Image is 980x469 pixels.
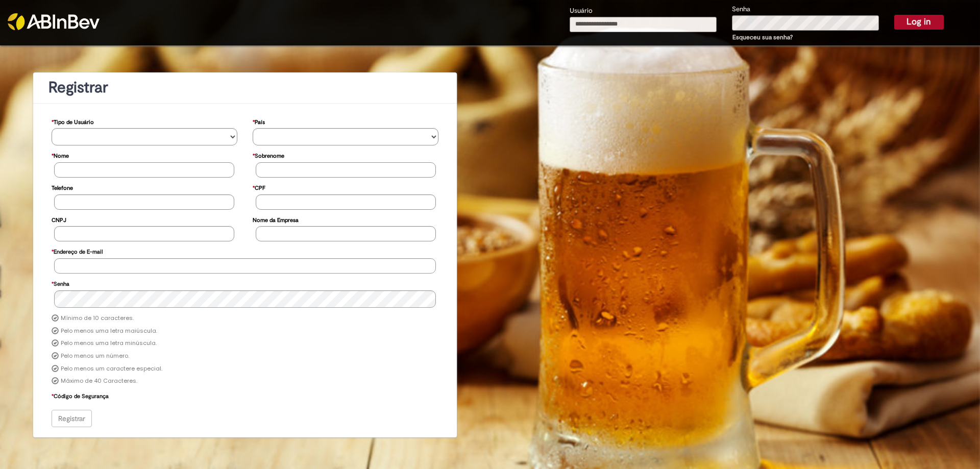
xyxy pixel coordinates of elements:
label: Tipo de Usuário [52,114,94,129]
label: Máximo de 40 Caracteres. [61,377,137,385]
img: ABInbev-white.png [8,13,100,30]
h1: Registrar [48,79,442,96]
label: País [253,114,265,129]
label: Código de Segurança [52,388,109,403]
label: CNPJ [52,212,66,227]
label: Pelo menos uma letra minúscula. [61,339,157,348]
button: Log in [894,15,944,29]
label: Sobrenome [253,147,284,162]
a: Esqueceu sua senha? [732,33,793,41]
label: Usuário [570,6,593,16]
label: Pelo menos um número. [61,352,129,360]
label: Pelo menos um caractere especial. [61,365,162,373]
label: Mínimo de 10 caracteres. [61,314,134,323]
label: Senha [732,5,750,14]
label: Nome [52,147,69,162]
label: Telefone [52,180,73,194]
label: Senha [52,276,69,290]
label: Endereço de E-mail [52,243,103,258]
label: Pelo menos uma letra maiúscula. [61,327,157,335]
label: CPF [253,180,265,194]
label: Nome da Empresa [253,212,299,227]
